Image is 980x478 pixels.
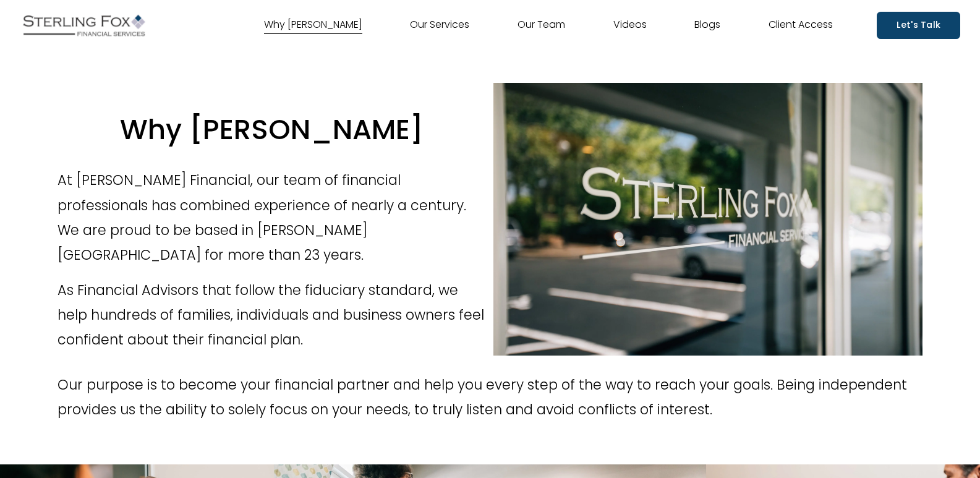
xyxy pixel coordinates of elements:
p: Our purpose is to become your financial partner and help you every step of the way to reach your ... [58,372,923,422]
a: Blogs [694,15,720,35]
a: Why [PERSON_NAME] [264,15,362,35]
a: Our Team [518,15,565,35]
a: Our Services [410,15,469,35]
h2: Why [PERSON_NAME] [58,112,487,148]
a: Videos [613,15,647,35]
img: Sterling Fox Financial Services [20,10,148,41]
p: At [PERSON_NAME] Financial, our team of financial professionals has combined experience of nearly... [58,168,487,267]
a: Client Access [769,15,833,35]
a: Let's Talk [877,12,960,38]
p: As Financial Advisors that follow the fiduciary standard, we help hundreds of families, individua... [58,278,487,352]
